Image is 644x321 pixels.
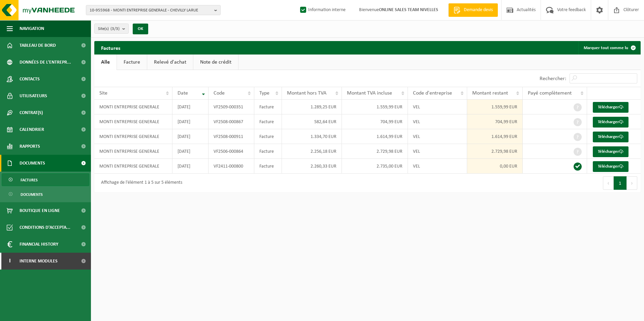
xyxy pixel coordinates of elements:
[94,24,129,34] button: Site(s)(3/3)
[20,71,40,87] span: Contacts
[20,20,44,37] span: Navigation
[94,114,172,129] td: MONTI ENTREPRISE GENERALE
[593,102,629,113] a: Télécharger
[172,100,209,114] td: [DATE]
[94,100,172,114] td: MONTI ENTREPRISE GENERALE
[408,129,467,144] td: VEL
[94,129,172,144] td: MONTI ENTREPRISE GENERALE
[408,144,467,159] td: VEL
[208,129,254,144] td: VF2508-000911
[214,91,225,96] span: Code
[98,177,182,189] div: Affichage de l'élément 1 à 5 sur 5 éléments
[342,129,408,144] td: 1.614,99 EUR
[172,144,209,159] td: [DATE]
[593,161,629,172] a: Télécharger
[20,54,71,71] span: Données de l'entrepr...
[98,24,120,34] span: Site(s)
[21,174,38,186] span: Factures
[20,219,70,236] span: Conditions d'accepta...
[467,114,523,129] td: 704,99 EUR
[110,27,120,31] count: (3/3)
[299,5,346,15] label: Information interne
[593,132,629,142] a: Télécharger
[593,117,629,128] a: Télécharger
[2,173,89,186] a: Factures
[282,114,342,129] td: 582,64 EUR
[172,159,209,174] td: [DATE]
[20,37,56,54] span: Tableau de bord
[593,146,629,157] a: Télécharger
[20,138,40,155] span: Rapports
[193,55,238,70] a: Note de crédit
[448,3,498,17] a: Demande devis
[86,5,221,15] button: 10-955968 - MONTI ENTREPRISE GENERALE - CHEVILLY LARUE
[20,121,44,138] span: Calendrier
[20,253,58,270] span: Interne modules
[133,24,148,34] button: OK
[208,114,254,129] td: VF2508-000867
[282,144,342,159] td: 2.256,18 EUR
[7,253,13,270] span: I
[254,144,282,159] td: Facture
[342,159,408,174] td: 2.735,00 EUR
[259,91,269,96] span: Type
[94,41,127,54] h2: Factures
[467,159,523,174] td: 0,00 EUR
[603,176,614,190] button: Previous
[208,144,254,159] td: VF2506-000864
[254,159,282,174] td: Facture
[282,159,342,174] td: 2.260,33 EUR
[342,100,408,114] td: 1.559,99 EUR
[172,129,209,144] td: [DATE]
[528,91,572,96] span: Payé complètement
[408,159,467,174] td: VEL
[208,159,254,174] td: VF2411-000800
[208,100,254,114] td: VF2509-000351
[172,114,209,129] td: [DATE]
[2,188,89,201] a: Documents
[408,100,467,114] td: VEL
[254,129,282,144] td: Facture
[20,202,60,219] span: Boutique en ligne
[20,87,47,104] span: Utilisateurs
[347,91,392,96] span: Montant TVA incluse
[94,159,172,174] td: MONTI ENTREPRISE GENERALE
[254,100,282,114] td: Facture
[467,144,523,159] td: 2.729,98 EUR
[578,41,640,55] button: Marquer tout comme lu
[20,155,45,172] span: Documents
[20,236,58,253] span: Financial History
[21,188,43,201] span: Documents
[94,144,172,159] td: MONTI ENTREPRISE GENERALE
[147,55,193,70] a: Relevé d'achat
[90,5,212,15] span: 10-955968 - MONTI ENTREPRISE GENERALE - CHEVILLY LARUE
[472,91,508,96] span: Montant restant
[467,100,523,114] td: 1.559,99 EUR
[342,144,408,159] td: 2.729,98 EUR
[379,7,438,12] strong: ONLINE SALES TEAM NIVELLES
[178,91,188,96] span: Date
[462,7,494,13] span: Demande devis
[342,114,408,129] td: 704,99 EUR
[254,114,282,129] td: Facture
[94,55,117,70] a: Alle
[117,55,147,70] a: Facture
[99,91,107,96] span: Site
[282,100,342,114] td: 1.289,25 EUR
[20,104,43,121] span: Contrat(s)
[540,76,566,81] label: Rechercher:
[287,91,326,96] span: Montant hors TVA
[627,176,637,190] button: Next
[408,114,467,129] td: VEL
[282,129,342,144] td: 1.334,70 EUR
[467,129,523,144] td: 1.614,99 EUR
[614,176,627,190] button: 1
[413,91,452,96] span: Code d'entreprise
